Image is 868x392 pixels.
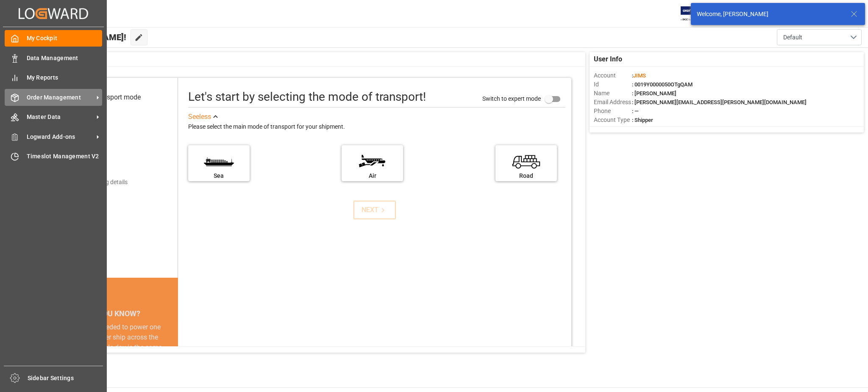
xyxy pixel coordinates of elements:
span: Order Management [27,93,94,102]
button: NEXT [353,201,396,219]
span: Email Address [594,98,632,107]
button: next slide / item [166,322,178,383]
span: : Shipper [632,117,653,123]
span: My Cockpit [27,34,103,43]
div: Air [346,171,399,180]
div: Road [500,171,553,180]
span: Timeslot Management V2 [27,152,103,161]
div: DID YOU KNOW? [47,304,178,322]
span: Phone [594,107,632,116]
div: Welcome, [PERSON_NAME] [697,10,843,19]
div: The energy needed to power one large container ship across the ocean in a single day is the same ... [57,322,167,373]
span: Switch to expert mode [482,95,541,102]
div: See less [188,112,211,122]
span: Data Management [27,54,103,63]
span: Id [594,80,632,89]
span: Master Data [27,113,94,121]
span: Hello [PERSON_NAME]! [35,29,126,45]
span: JIMS [633,72,646,79]
span: Sidebar Settings [28,374,103,383]
div: Sea [192,171,245,180]
span: Default [783,33,802,42]
span: Account [594,71,632,80]
a: My Cockpit [5,30,102,47]
span: : — [632,108,639,114]
span: : 0019Y0000050OTgQAM [632,81,693,88]
span: : [PERSON_NAME][EMAIL_ADDRESS][PERSON_NAME][DOMAIN_NAME] [632,99,807,105]
span: : [PERSON_NAME] [632,90,676,97]
div: Please select the main mode of transport for your shipment. [188,122,565,132]
div: Select transport mode [75,92,141,102]
button: open menu [777,29,862,45]
span: : [632,72,646,79]
span: My Reports [27,73,103,82]
a: Data Management [5,50,102,66]
div: Let's start by selecting the mode of transport! [188,88,426,106]
img: Exertis%20JAM%20-%20Email%20Logo.jpg_1722504956.jpg [681,6,710,21]
span: Logward Add-ons [27,133,94,141]
div: NEXT [362,205,387,215]
span: Account Type [594,116,632,124]
span: User Info [594,54,622,64]
span: Name [594,89,632,98]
